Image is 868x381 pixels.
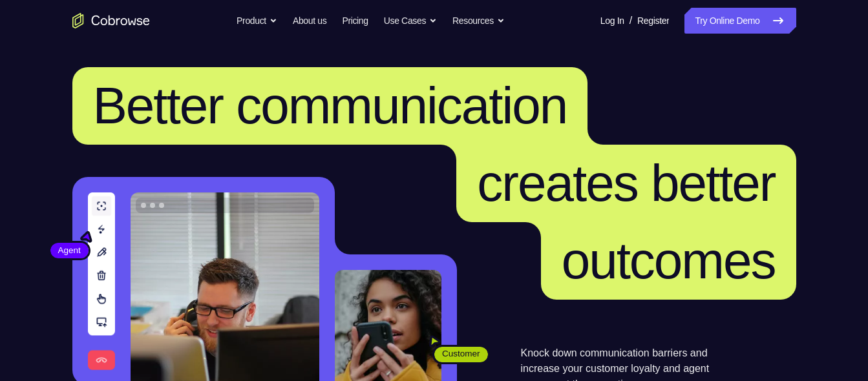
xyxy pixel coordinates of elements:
[237,8,277,34] button: Product
[600,8,624,34] a: Log In
[684,8,796,34] a: Try Online Demo
[630,13,632,28] span: /
[384,8,437,34] button: Use Cases
[637,8,669,34] a: Register
[93,77,567,134] span: Better communication
[293,8,326,34] a: About us
[562,232,776,289] span: outcomes
[477,154,775,212] span: creates better
[452,8,505,34] button: Resources
[342,8,368,34] a: Pricing
[72,13,150,28] a: Go to the home page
